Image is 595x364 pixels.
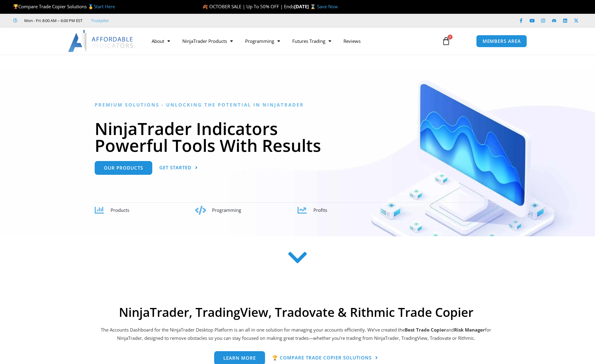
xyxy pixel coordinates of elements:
[146,34,435,48] nav: Menu
[176,34,239,48] a: NinjaTrader Products
[159,165,191,170] span: Get Started
[448,35,453,39] span: 0
[202,3,294,9] span: 🍂 OCTOBER SALE | Up To 50% OFF | Ends
[239,34,286,48] a: Programming
[159,161,198,175] a: Get Started
[91,17,109,24] a: Trustpilot
[405,327,446,333] b: Best Trade Copier
[223,356,256,360] span: Learn more
[146,34,176,48] a: About
[95,120,501,154] h1: NinjaTrader Indicators Powerful Tools With Results
[294,3,317,9] strong: [DATE] ⌛
[68,30,134,52] img: LogoAI | Affordable Indicators – NinjaTrader
[13,3,115,9] span: Compare Trade Copier Solutions 🥇
[286,34,337,48] a: Futures Trading
[95,102,501,108] h6: Premium Solutions - Unlocking the Potential in NinjaTrader
[313,207,327,213] span: Profits
[100,305,492,320] h2: NinjaTrader, TradingView, Tradovate & Rithmic Trade Copier
[111,207,129,213] span: Products
[317,3,338,9] a: Save Now
[454,327,485,333] strong: Risk Manager
[476,35,527,47] a: MEMBERS AREA
[100,326,492,343] p: The Accounts Dashboard for the NinjaTrader Desktop Platform is an all in one solution for managin...
[337,34,367,48] a: Reviews
[94,3,115,9] a: Start Here
[212,207,241,213] span: Programming
[433,32,460,50] a: 0
[23,17,82,24] span: Mon - Fri: 8:00 AM – 6:00 PM EST
[272,355,372,360] span: 🏆 Compare Trade Copier Solutions
[104,166,143,170] span: Our Products
[483,39,521,43] span: MEMBERS AREA
[95,161,152,175] a: Our Products
[13,4,18,9] img: 🏆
